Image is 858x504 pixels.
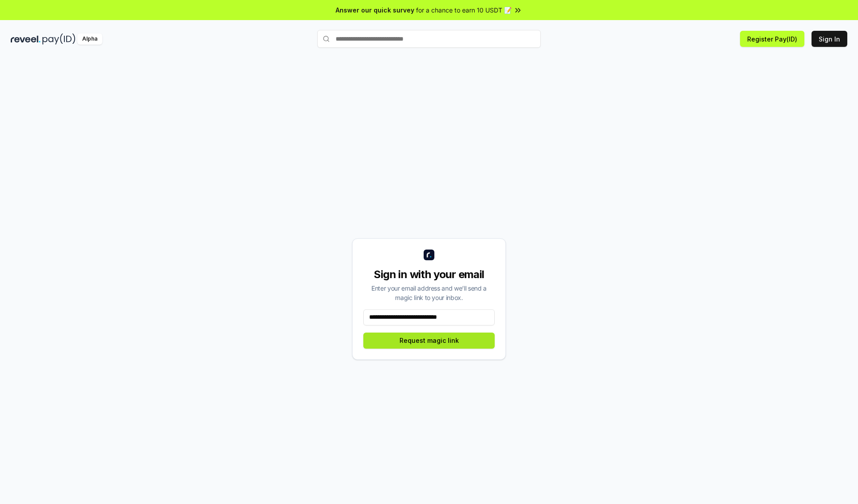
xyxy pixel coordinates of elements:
div: Enter your email address and we’ll send a magic link to your inbox. [363,283,495,302]
span: for a chance to earn 10 USDT 📝 [416,5,512,15]
button: Register Pay(ID) [740,31,804,47]
span: Answer our quick survey [336,5,414,15]
img: reveel_dark [11,33,41,45]
div: Sign in with your email [363,267,495,282]
img: logo_small [424,250,434,260]
button: Request magic link [363,333,495,349]
button: Sign In [812,31,847,47]
div: Alpha [77,33,102,45]
img: pay_id [42,33,76,45]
